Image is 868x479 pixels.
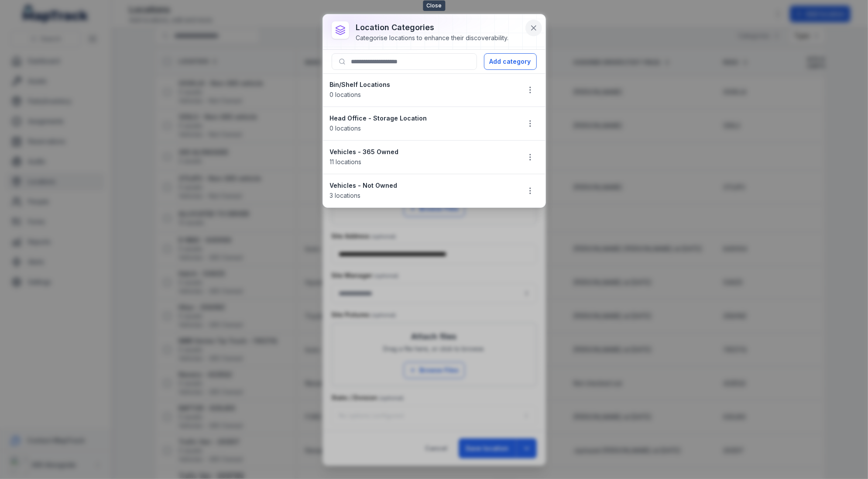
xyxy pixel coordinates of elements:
span: 11 locations [330,158,362,165]
strong: Vehicles - Not Owned [330,181,513,190]
span: 0 locations [330,124,361,132]
button: Add category [484,53,537,70]
strong: Bin/Shelf Locations [330,80,513,89]
span: 3 locations [330,192,361,199]
span: Close [423,0,445,11]
h3: location categories [356,21,509,34]
div: Categorise locations to enhance their discoverability. [356,34,509,42]
strong: Head Office - Storage Location [330,114,513,123]
strong: Vehicles - 365 Owned [330,148,513,156]
span: 0 locations [330,91,361,98]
